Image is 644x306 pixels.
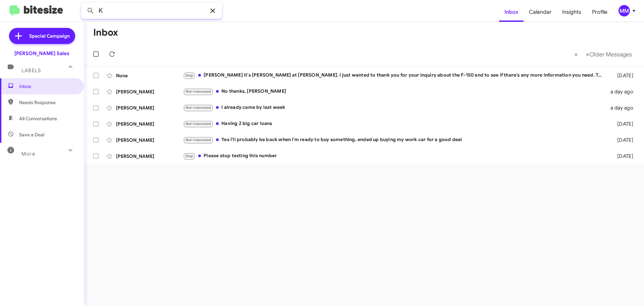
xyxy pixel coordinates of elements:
span: « [574,50,578,58]
span: Not-Interested [185,122,211,126]
span: Not-Interested [185,105,211,110]
div: [DATE] [606,72,639,79]
div: [PERSON_NAME] [116,88,183,95]
div: a day ago [606,88,639,95]
div: MM [619,5,630,16]
div: a day ago [606,104,639,111]
a: Profile [587,2,613,22]
button: Previous [570,47,582,61]
nav: Page navigation example [571,47,636,61]
span: Save a Deal [19,131,44,138]
span: Not-Interested [185,138,211,142]
div: Yes I'll probably be back when I'm ready to buy something, ended up buying my work car for a good... [183,136,606,144]
span: Older Messages [589,51,632,58]
span: All Conversations [19,115,57,122]
div: I already came by last week [183,104,606,112]
a: Special Campaign [9,28,75,44]
button: MM [613,5,637,16]
div: [PERSON_NAME] [116,104,183,111]
div: [PERSON_NAME] [116,121,183,127]
div: [DATE] [606,121,639,127]
span: Labels [21,68,41,74]
a: Insights [557,2,587,22]
span: Inbox [19,83,76,90]
div: [PERSON_NAME] it's [PERSON_NAME] at [PERSON_NAME]. I just wanted to thank you for your inquiry ab... [183,72,606,79]
div: [PERSON_NAME] Sales [14,50,69,57]
span: Special Campaign [29,33,70,39]
div: Having 2 big car loans [183,120,606,128]
h1: Inbox [93,27,118,38]
a: Inbox [499,2,524,22]
span: Needs Response [19,99,76,106]
a: Calendar [524,2,557,22]
button: Next [582,47,636,61]
input: Search [81,3,222,19]
div: [DATE] [606,137,639,143]
span: Not-Interested [185,89,211,94]
span: Stop [185,73,194,78]
div: None [116,72,183,79]
div: [DATE] [606,153,639,160]
div: [PERSON_NAME] [116,137,183,143]
div: Please stop texting this number [183,152,606,160]
span: » [586,50,589,58]
span: More [21,151,35,157]
div: No thanks, [PERSON_NAME] [183,88,606,95]
span: Stop [185,154,194,158]
div: [PERSON_NAME] [116,153,183,160]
